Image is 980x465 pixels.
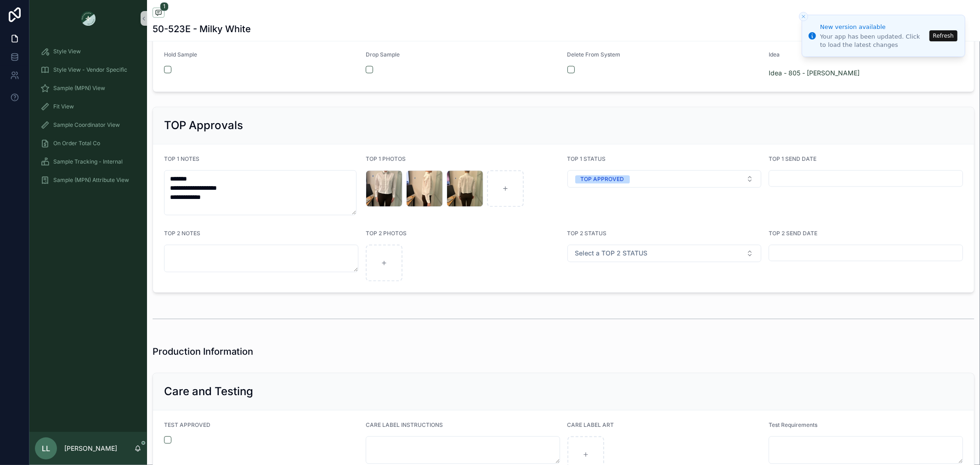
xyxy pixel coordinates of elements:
[35,153,142,170] a: Sample Tracking - Internal
[575,249,648,258] span: Select a TOP 2 STATUS
[164,155,199,162] span: TOP 1 NOTES
[53,85,105,92] span: Sample (MPN) View
[567,170,762,187] button: Select Button
[366,421,443,428] span: CARE LABEL INSTRUCTIONS
[164,230,200,237] span: TOP 2 NOTES
[769,51,780,58] span: Idea
[64,444,117,453] p: [PERSON_NAME]
[53,140,100,147] span: On Order Total Co
[164,118,243,133] h2: TOP Approvals
[153,345,253,358] h1: Production Information
[929,30,957,41] button: Refresh
[29,37,147,200] div: scrollable content
[799,12,808,21] button: Close toast
[820,33,927,49] div: Your app has been updated. Click to load the latest changes
[567,51,621,58] span: Delete From System
[35,98,142,115] a: Fit View
[160,2,169,11] span: 1
[35,117,142,133] a: Sample Coordinator View
[820,23,927,32] div: New version available
[567,155,606,162] span: TOP 1 STATUS
[769,68,860,78] a: Idea - 805 - [PERSON_NAME]
[35,172,142,188] a: Sample (MPN) Attribute View
[35,62,142,78] a: Style View - Vendor Specific
[769,230,817,237] span: TOP 2 SEND DATE
[366,155,406,162] span: TOP 1 PHOTOS
[53,121,120,129] span: Sample Coordinator View
[35,43,142,60] a: Style View
[581,175,624,183] div: TOP APPROVED
[53,48,81,55] span: Style View
[769,155,816,162] span: TOP 1 SEND DATE
[53,66,127,74] span: Style View - Vendor Specific
[366,51,400,58] span: Drop Sample
[35,135,142,152] a: On Order Total Co
[53,176,129,184] span: Sample (MPN) Attribute View
[366,230,407,237] span: TOP 2 PHOTOS
[164,421,210,428] span: TEST APPROVED
[164,51,197,58] span: Hold Sample
[42,443,50,454] span: LL
[769,421,817,428] span: Test Requirements
[153,7,164,19] button: 1
[567,244,762,262] button: Select Button
[81,11,96,26] img: App logo
[567,230,607,237] span: TOP 2 STATUS
[153,23,251,35] h1: 50-523E - Milky White
[53,103,74,110] span: Fit View
[567,421,614,428] span: CARE LABEL ART
[164,384,253,399] h2: Care and Testing
[53,158,123,165] span: Sample Tracking - Internal
[35,80,142,96] a: Sample (MPN) View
